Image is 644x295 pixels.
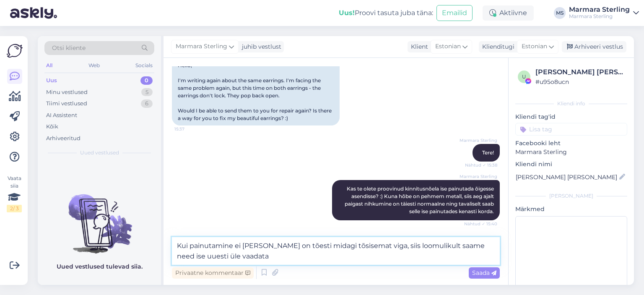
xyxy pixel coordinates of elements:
[339,9,355,17] b: Uus!
[569,6,630,13] div: Marmara Sterling
[460,137,497,144] span: Marmara Sterling
[515,192,627,200] div: [PERSON_NAME]
[515,100,627,107] div: Kliendi info
[38,179,161,255] img: No chats
[435,42,461,51] span: Estonian
[515,112,627,121] p: Kliendi tag'id
[172,237,500,265] textarea: Kui painutamine ei [PERSON_NAME] on tõesti midagi tõsisemat viga, siis loomulikult saame need ise...
[46,76,57,85] div: Uus
[46,88,88,97] div: Minu vestlused
[172,58,340,125] div: Hello, I'm writing again about the same earrings. I'm facing the same problem again, but this tim...
[535,77,625,86] div: # u95o8ucn
[522,42,547,51] span: Estonian
[465,162,497,168] span: Nähtud ✓ 15:38
[339,8,433,18] div: Proovi tasuta juba täna:
[436,5,473,21] button: Emailid
[46,99,87,108] div: Tiimi vestlused
[87,60,101,71] div: Web
[57,262,143,271] p: Uued vestlused tulevad siia.
[562,41,626,52] div: Arhiveeri vestlus
[535,67,625,77] div: [PERSON_NAME] [PERSON_NAME]
[7,205,22,212] div: 2 / 3
[52,44,86,52] span: Otsi kliente
[46,111,77,120] div: AI Assistent
[46,123,58,131] div: Kõik
[172,267,254,279] div: Privaatne kommentaar
[239,42,281,51] div: juhib vestlust
[515,148,627,157] p: Marmara Sterling
[345,185,495,214] span: Kas te olete proovinud kinnitusnõela ise painutada õigesse asendisse? :) Kuna hõbe on pehmem meta...
[515,139,627,148] p: Facebooki leht
[80,149,119,157] span: Uued vestlused
[464,221,497,227] span: Nähtud ✓ 15:40
[44,60,54,71] div: All
[483,5,534,21] div: Aktiivne
[460,173,497,180] span: Marmara Sterling
[516,172,618,182] input: Lisa nimi
[408,42,428,51] div: Klient
[174,126,206,132] span: 15:37
[134,60,154,71] div: Socials
[482,149,494,156] span: Tere!
[569,6,639,20] a: Marmara SterlingMarmara Sterling
[515,123,627,136] input: Lisa tag
[176,42,227,51] span: Marmara Sterling
[472,269,496,277] span: Saada
[7,43,23,59] img: Askly Logo
[569,13,630,20] div: Marmara Sterling
[46,134,80,143] div: Arhiveeritud
[515,160,627,169] p: Kliendi nimi
[140,76,153,85] div: 0
[515,205,627,214] p: Märkmed
[7,175,22,212] div: Vaata siia
[522,73,526,80] span: u
[141,88,153,97] div: 5
[141,99,153,108] div: 6
[554,7,566,19] div: MS
[479,42,514,51] div: Klienditugi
